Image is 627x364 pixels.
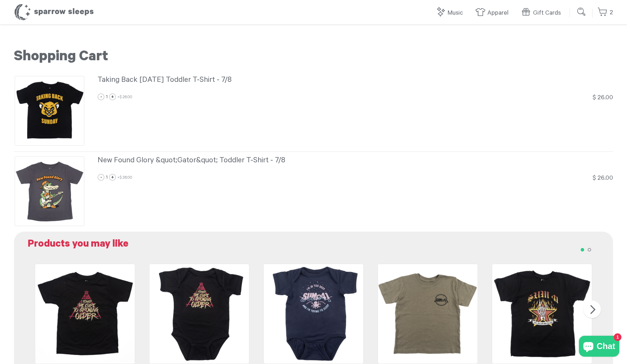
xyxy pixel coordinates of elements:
h1: Sparrow Sleeps [14,3,94,21]
span: 1 [106,95,108,100]
input: Submit [575,5,589,19]
a: Music [435,6,466,21]
a: New Found Glory &quot;Gator&quot; Toddler T-Shirt - 7/8 [98,155,613,167]
button: 1 of 2 [578,246,585,253]
a: - [98,174,104,181]
a: 2 [597,5,613,20]
span: $ 26.00 [119,176,132,180]
span: × [117,95,132,100]
span: Taking Back [DATE] Toddler T-Shirt - 7/8 [98,76,232,85]
span: New Found Glory &quot;Gator&quot; Toddler T-Shirt - 7/8 [98,157,285,165]
img: Sum41-AllKillerNoFillerToddlerT-shirt_grande.png [492,264,592,364]
img: fob-tee_grande.png [35,264,135,364]
img: Sum41-InTooDeepOnesie_grande.png [263,264,364,364]
inbox-online-store-chat: Shopify online store chat [577,336,621,358]
a: - [98,93,104,100]
h2: Products you may like [28,239,606,251]
span: 1 [106,175,108,181]
img: fob-onesie_grande.png [149,264,249,364]
a: + [109,174,116,181]
div: $ 26.00 [593,174,613,184]
span: $ 26.00 [119,95,132,100]
a: Apparel [475,6,512,21]
h1: Shopping Cart [14,49,613,67]
button: 2 of 2 [585,246,592,253]
a: + [109,93,116,100]
img: Sum41-WaitMyTurnToddlerT-shirt_Front_grande.png [378,264,478,364]
span: × [117,176,132,180]
a: Gift Cards [521,6,564,21]
div: $ 26.00 [593,93,613,103]
button: Next [583,301,601,318]
a: Taking Back [DATE] Toddler T-Shirt - 7/8 [98,75,613,87]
